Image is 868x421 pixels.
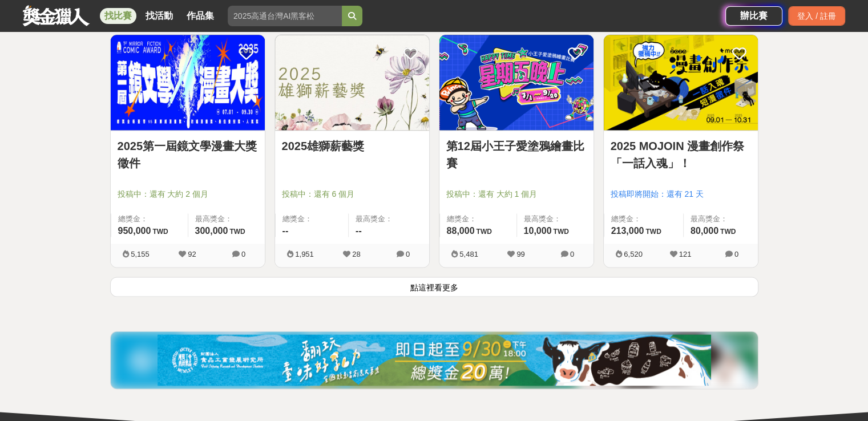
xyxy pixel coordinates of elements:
a: 2025 MOJOIN 漫畫創作祭「一話入魂」！ [611,137,751,172]
img: Cover Image [111,35,265,130]
span: 10,000 [524,226,552,236]
span: 0 [241,250,245,258]
span: TWD [553,228,568,236]
div: 登入 / 註冊 [788,6,845,26]
a: 辦比賽 [725,6,782,26]
span: TWD [152,228,168,236]
span: -- [282,226,289,236]
a: 找活動 [141,8,177,24]
span: 最高獎金： [195,213,258,225]
a: Cover Image [604,35,758,131]
img: Cover Image [439,35,594,130]
span: 投稿中：還有 6 個月 [282,188,422,200]
span: TWD [645,228,661,236]
img: Cover Image [604,35,758,130]
span: 5,481 [459,250,478,258]
span: TWD [720,228,736,236]
a: Cover Image [111,35,265,131]
button: 點這裡看更多 [110,277,758,297]
a: Cover Image [275,35,429,131]
span: 最高獎金： [524,213,587,225]
span: 總獎金： [611,213,676,225]
span: TWD [229,228,245,236]
span: 投稿中：還有 大約 2 個月 [118,188,258,200]
a: 找比賽 [100,8,136,24]
span: 0 [570,250,574,258]
span: TWD [476,228,491,236]
a: 2025雄獅薪藝獎 [282,137,422,155]
span: -- [356,226,362,236]
span: 300,000 [195,226,228,236]
span: 80,000 [691,226,718,236]
span: 950,000 [118,226,151,236]
img: Cover Image [275,35,429,130]
span: 88,000 [447,226,475,236]
span: 6,520 [624,250,643,258]
span: 最高獎金： [356,213,422,225]
a: 作品集 [182,8,219,24]
span: 最高獎金： [691,213,751,225]
a: 2025第一屆鏡文學漫畫大獎徵件 [118,137,258,172]
a: Cover Image [439,35,594,131]
span: 99 [516,250,524,258]
span: 總獎金： [282,213,342,225]
span: 總獎金： [118,213,181,225]
span: 總獎金： [447,213,510,225]
span: 1,951 [295,250,314,258]
a: 第12屆小王子愛塗鴉繪畫比賽 [446,137,587,172]
input: 2025高通台灣AI黑客松 [228,6,342,26]
span: 0 [406,250,410,258]
span: 投稿中：還有 大約 1 個月 [446,188,587,200]
span: 投稿即將開始：還有 21 天 [611,188,751,200]
span: 28 [352,250,360,258]
span: 0 [734,250,738,258]
img: 11b6bcb1-164f-4f8f-8046-8740238e410a.jpg [158,334,711,386]
span: 92 [188,250,196,258]
span: 213,000 [611,226,644,236]
span: 5,155 [131,250,150,258]
span: 121 [679,250,692,258]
